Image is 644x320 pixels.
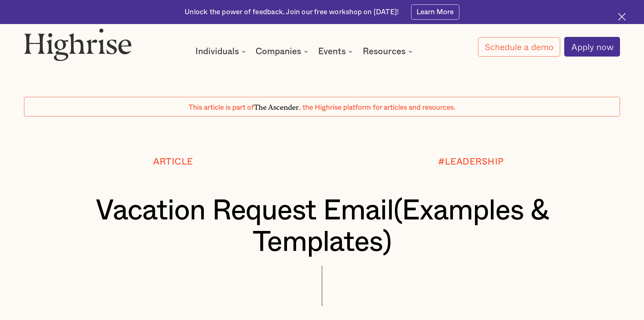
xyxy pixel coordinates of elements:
div: Article [153,157,193,167]
div: #LEADERSHIP [438,157,504,167]
div: Companies [256,47,310,56]
div: Unlock the power of feedback. Join our free workshop on [DATE]! [185,7,399,17]
a: Schedule a demo [478,37,560,57]
div: Resources [363,47,414,56]
a: Learn More [411,4,459,20]
span: This article is part of [189,104,254,111]
img: Cross icon [618,13,626,21]
div: Individuals [195,47,239,56]
div: Individuals [195,47,248,56]
span: , the Highrise platform for articles and resources. [299,104,455,111]
div: Resources [363,47,406,56]
span: The Ascender [254,101,299,110]
img: Highrise logo [24,28,132,61]
a: Apply now [564,37,620,57]
h1: Vacation Request Email(Examples & Templates) [49,195,595,258]
div: Events [318,47,346,56]
div: Companies [256,47,301,56]
div: Events [318,47,355,56]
